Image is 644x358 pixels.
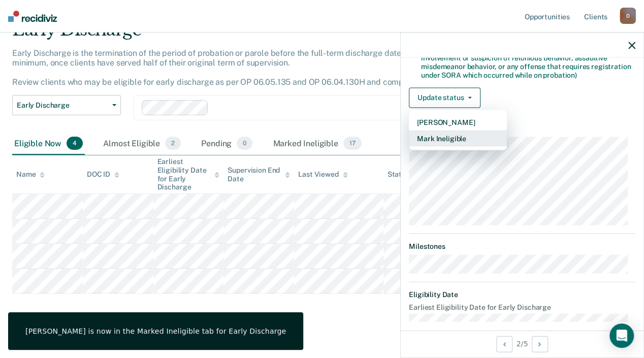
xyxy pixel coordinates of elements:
[157,157,220,191] div: Earliest Eligibility Date for Early Discharge
[12,133,85,155] div: Eligible Now
[620,8,636,24] div: D
[67,137,83,150] span: 4
[199,133,254,155] div: Pending
[12,19,592,48] div: Early Discharge
[237,137,252,150] span: 0
[25,327,286,336] div: [PERSON_NAME] is now in the Marked Ineligible tab for Early Discharge
[298,170,347,179] div: Last Viewed
[8,11,57,22] img: Recidiviz
[496,336,512,352] button: Previous Opportunity
[409,130,507,146] button: Mark Ineligible
[271,133,363,155] div: Marked Ineligible
[543,71,577,79] span: probation)
[388,170,409,179] div: Status
[409,124,635,133] dt: Supervision
[409,242,635,250] dt: Milestones
[101,133,183,155] div: Almost Eligible
[12,48,558,87] p: Early Discharge is the termination of the period of probation or parole before the full-term disc...
[532,336,548,352] button: Next Opportunity
[17,101,108,110] span: Early Discharge
[401,330,643,357] div: 2 / 5
[409,114,507,130] button: [PERSON_NAME]
[609,323,634,348] div: Open Intercom Messenger
[16,170,45,179] div: Name
[409,303,635,311] dt: Earliest Eligibility Date for Early Discharge
[87,170,119,179] div: DOC ID
[421,45,635,79] div: Must have no pending felony charges or warrants (including any involvement or suspicion of feloni...
[165,137,181,150] span: 2
[409,290,635,299] dt: Eligibility Date
[343,137,362,150] span: 17
[409,87,480,108] button: Update status
[228,166,290,183] div: Supervision End Date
